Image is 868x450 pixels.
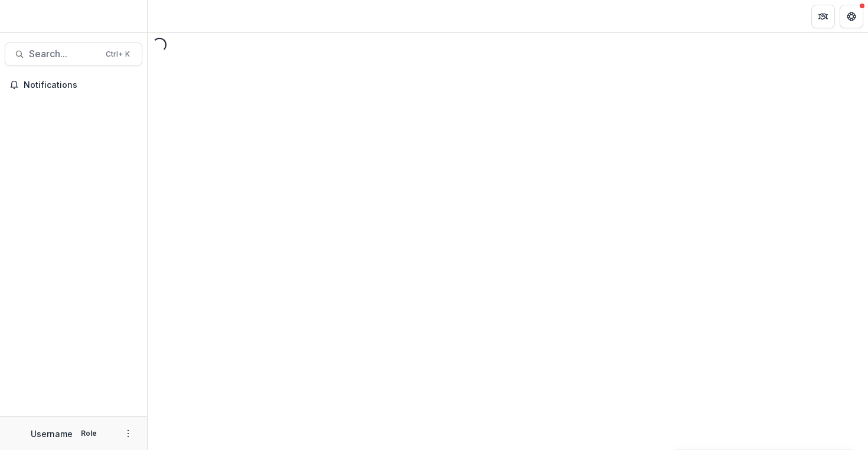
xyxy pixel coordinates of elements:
button: Search... [5,42,142,66]
p: Username [31,428,73,440]
p: Role [77,428,100,439]
button: Partners [811,5,835,28]
span: Notifications [24,80,138,90]
span: Search... [29,48,99,60]
button: Get Help [840,5,863,28]
button: Notifications [5,75,142,94]
button: More [121,426,135,441]
div: Ctrl + K [103,48,132,61]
